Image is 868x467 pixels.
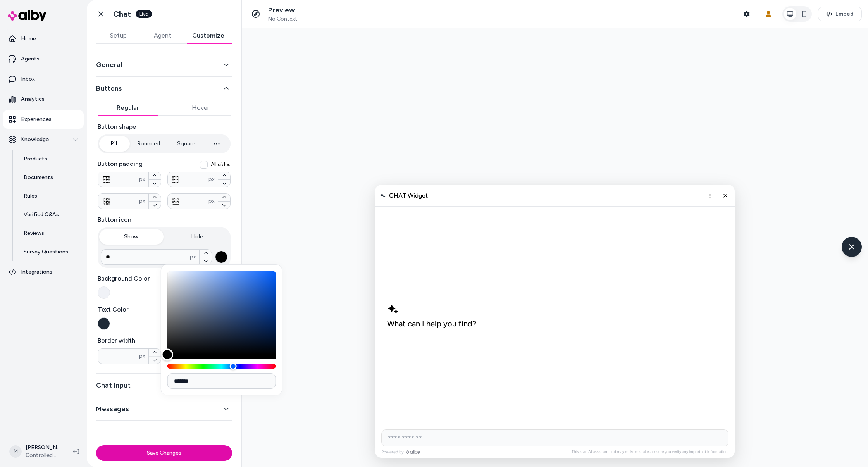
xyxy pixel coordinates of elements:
label: Text Color [98,305,231,314]
button: Customize [184,28,232,43]
p: Experiences [21,115,52,123]
a: Documents [16,168,84,187]
p: Analytics [21,95,45,103]
p: Products [24,155,47,163]
button: Buttons [96,83,232,94]
button: Square [169,136,203,152]
button: Show [99,229,164,245]
p: Home [21,35,36,43]
button: Save Changes [96,445,232,461]
button: Hover [170,100,231,115]
button: General [96,59,232,70]
button: Pill [99,136,128,152]
a: Survey Questions [16,243,84,261]
p: Integrations [21,268,52,276]
a: Experiences [3,110,84,129]
div: Buttons [96,100,232,367]
p: Inbox [21,75,35,83]
a: Products [16,150,84,168]
span: M [9,445,22,458]
a: Reviews [16,224,84,243]
label: Button padding [98,159,231,169]
a: Analytics [3,90,84,109]
label: Border width [98,336,161,345]
label: Button icon [98,215,231,224]
span: All sides [211,161,231,169]
div: Hue [167,364,276,369]
p: Survey Questions [24,248,68,256]
a: Integrations [3,263,84,281]
span: px [139,352,145,360]
a: Inbox [3,70,84,88]
img: alby Logo [8,10,46,21]
p: Verified Q&As [24,211,59,219]
div: Live [136,10,152,18]
label: Button shape [98,122,231,131]
span: No Context [268,16,297,22]
span: px [190,253,196,261]
label: Background Color [98,274,231,283]
button: Knowledge [3,130,84,149]
button: Setup [96,28,140,43]
button: Hide [165,229,229,245]
button: Agent [140,28,184,43]
p: Knowledge [21,136,49,143]
button: All sides [200,161,208,169]
p: Reviews [24,229,44,237]
h1: Chat [113,9,131,19]
span: px [139,197,145,205]
button: Regular [98,100,158,115]
button: Messages [96,403,232,414]
a: Home [3,29,84,48]
span: px [208,176,215,183]
p: [PERSON_NAME] [26,444,60,451]
span: Embed [835,10,854,18]
p: Preview [268,6,297,15]
div: Color [167,271,276,355]
p: Rules [24,192,37,200]
p: Agents [21,55,40,63]
span: px [139,176,145,183]
span: Controlled Chaos [26,451,60,459]
button: Chat Input [96,380,232,391]
button: Embed [818,7,862,21]
p: Documents [24,174,53,181]
button: Rounded [130,136,168,152]
span: px [208,197,215,205]
button: M[PERSON_NAME]Controlled Chaos [5,439,67,464]
a: Verified Q&As [16,205,84,224]
a: Agents [3,50,84,68]
a: Rules [16,187,84,205]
